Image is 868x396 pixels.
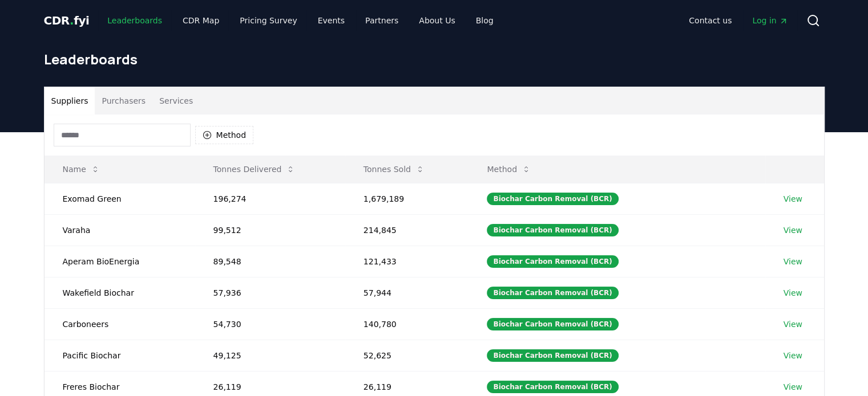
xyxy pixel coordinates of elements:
[345,277,469,308] td: 57,944
[784,319,802,330] a: View
[45,183,195,214] td: Exomad Green
[204,158,305,181] button: Tonnes Delivered
[487,193,618,205] div: Biochar Carbon Removal (BCR)
[98,10,171,31] a: Leaderboards
[231,10,306,31] a: Pricing Survey
[410,10,464,31] a: About Us
[44,13,90,28] a: CDR.fyi
[478,158,540,181] button: Method
[345,183,469,214] td: 1,679,189
[152,87,200,115] button: Services
[195,246,345,277] td: 89,548
[487,287,618,299] div: Biochar Carbon Removal (BCR)
[309,10,354,31] a: Events
[45,340,195,371] td: Pacific Biochar
[195,340,345,371] td: 49,125
[70,14,74,27] span: .
[784,381,802,393] a: View
[487,318,618,330] div: Biochar Carbon Removal (BCR)
[743,10,797,31] a: Log in
[345,308,469,340] td: 140,780
[345,340,469,371] td: 52,625
[784,193,802,205] a: View
[784,350,802,361] a: View
[680,10,797,31] nav: Main
[45,246,195,277] td: Aperam BioEnergia
[173,10,228,31] a: CDR Map
[487,381,618,393] div: Biochar Carbon Removal (BCR)
[784,287,802,299] a: View
[95,87,152,115] button: Purchasers
[345,246,469,277] td: 121,433
[98,10,502,31] nav: Main
[195,126,254,144] button: Method
[487,255,618,268] div: Biochar Carbon Removal (BCR)
[45,277,195,308] td: Wakefield Biochar
[45,214,195,246] td: Varaha
[45,308,195,340] td: Carboneers
[784,224,802,236] a: View
[680,10,741,31] a: Contact us
[195,277,345,308] td: 57,936
[345,214,469,246] td: 214,845
[356,10,407,31] a: Partners
[44,14,90,27] span: CDR fyi
[487,224,618,236] div: Biochar Carbon Removal (BCR)
[752,15,788,26] span: Log in
[195,214,345,246] td: 99,512
[354,158,434,181] button: Tonnes Sold
[195,308,345,340] td: 54,730
[195,183,345,214] td: 196,274
[44,50,825,68] h1: Leaderboards
[784,256,802,267] a: View
[54,158,109,181] button: Name
[487,349,618,362] div: Biochar Carbon Removal (BCR)
[467,10,503,31] a: Blog
[45,87,95,115] button: Suppliers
